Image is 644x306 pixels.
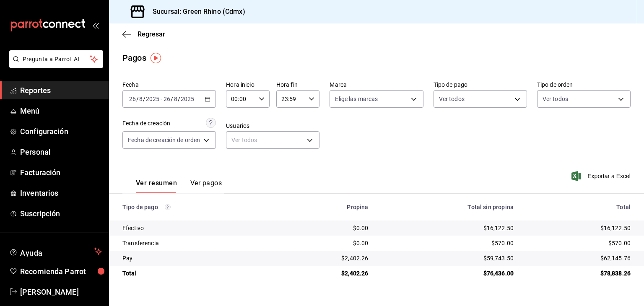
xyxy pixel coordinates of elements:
[190,179,222,193] button: Ver pagos
[163,96,171,102] input: --
[136,179,222,193] div: navigation tabs
[122,204,270,210] div: Tipo de pago
[20,266,102,277] span: Recomienda Parrot
[171,96,173,102] span: /
[527,254,631,262] div: $62,145.76
[226,131,319,149] div: Ver todos
[543,95,568,103] span: Ver todos
[23,55,90,64] span: Pregunta a Parrot AI
[382,204,514,210] div: Total sin propina
[527,269,631,277] div: $78,838.26
[146,7,245,17] h3: Sucursal: Green Rhino (Cdmx)
[20,126,102,137] span: Configuración
[20,105,102,117] span: Menú
[226,82,270,88] label: Hora inicio
[226,123,319,129] label: Usuarios
[122,119,170,128] div: Fecha de creación
[335,95,378,103] span: Elige las marcas
[382,239,514,247] div: $570.00
[165,204,171,210] svg: Los pagos realizados con Pay y otras terminales son montos brutos.
[122,254,270,262] div: Pay
[573,171,631,181] button: Exportar a Excel
[180,96,195,102] input: ----
[139,96,143,102] input: --
[20,167,102,178] span: Facturación
[9,50,103,68] button: Pregunta a Parrot AI
[145,96,160,102] input: ----
[537,82,631,88] label: Tipo de orden
[283,224,369,232] div: $0.00
[20,208,102,219] span: Suscripción
[92,22,99,29] button: open_drawer_menu
[122,224,270,232] div: Efectivo
[122,82,216,88] label: Fecha
[136,179,177,193] button: Ver resumen
[527,239,631,247] div: $570.00
[283,254,369,262] div: $2,402.26
[129,96,136,102] input: --
[20,246,91,257] span: Ayuda
[178,96,180,102] span: /
[20,286,102,298] span: [PERSON_NAME]
[122,269,270,277] div: Total
[151,53,161,63] img: Tooltip marker
[439,95,465,103] span: Ver todos
[283,239,369,247] div: $0.00
[122,239,270,247] div: Transferencia
[136,96,139,102] span: /
[434,82,527,88] label: Tipo de pago
[527,224,631,232] div: $16,122.50
[283,269,369,277] div: $2,402.26
[330,82,423,88] label: Marca
[161,96,162,102] span: -
[382,224,514,232] div: $16,122.50
[276,82,320,88] label: Hora fin
[128,136,200,144] span: Fecha de creación de orden
[20,146,102,158] span: Personal
[122,30,165,38] button: Regresar
[143,96,145,102] span: /
[527,204,631,210] div: Total
[6,61,103,70] a: Pregunta a Parrot AI
[283,204,369,210] div: Propina
[382,254,514,262] div: $59,743.50
[138,30,165,38] span: Regresar
[122,52,146,64] div: Pagos
[382,269,514,277] div: $76,436.00
[20,85,102,96] span: Reportes
[20,187,102,199] span: Inventarios
[174,96,178,102] input: --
